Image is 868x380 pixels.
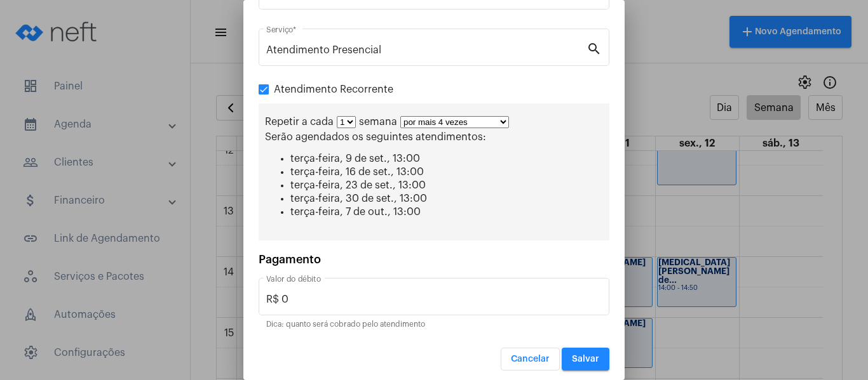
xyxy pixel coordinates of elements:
input: Valor [266,294,602,305]
span: semana [359,117,397,127]
span: terça-feira, 16 de set., 13:00 [290,167,424,177]
span: terça-feira, 9 de set., 13:00 [290,154,420,164]
span: Cancelar [511,355,550,364]
span: terça-feira, 30 de set., 13:00 [290,193,427,204]
button: Salvar [562,348,609,370]
span: Salvar [572,355,599,364]
mat-icon: search [587,41,602,56]
button: Cancelar [501,348,560,370]
input: Pesquisar serviço [266,44,587,56]
span: Pagamento [259,254,321,265]
span: Repetir a cada [265,117,334,127]
mat-hint: Dica: quanto será cobrado pelo atendimento [266,320,425,329]
span: Atendimento Recorrente [274,82,393,97]
span: Serão agendados os seguintes atendimentos: [265,132,486,142]
span: terça-feira, 7 de out., 13:00 [290,207,421,217]
span: terça-feira, 23 de set., 13:00 [290,180,426,190]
